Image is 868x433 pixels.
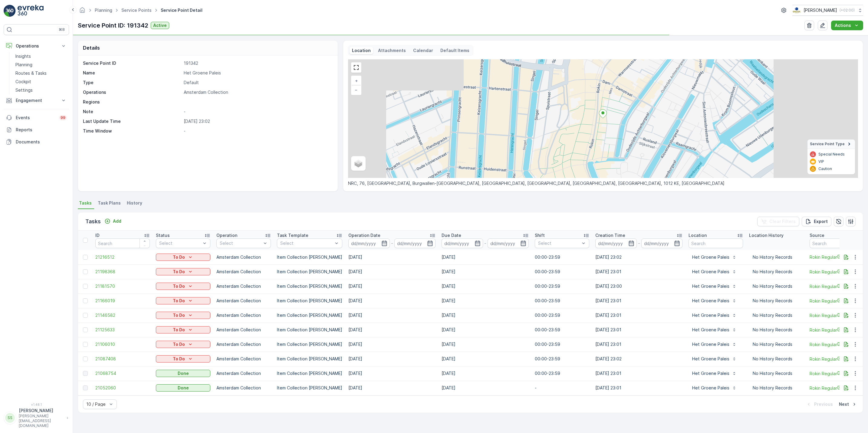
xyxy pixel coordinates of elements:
[184,118,331,124] p: [DATE] 23:02
[4,5,16,17] img: logo
[95,341,150,347] span: 21106010
[95,356,150,362] a: 21087408
[810,269,864,275] a: Rokin Regular
[184,80,331,86] p: Default
[348,232,380,238] p: Operation Date
[689,238,743,248] input: Search
[484,240,486,247] p: -
[173,269,185,275] p: To Do
[753,283,800,289] p: No History Records
[213,337,274,352] td: Amsterdam Collection
[488,238,529,248] input: dd/mm/yyyy
[15,62,32,68] p: Planning
[439,250,532,264] td: [DATE]
[810,341,864,348] span: Rokin Regular
[173,356,185,362] p: To Do
[439,279,532,294] td: [DATE]
[532,308,592,323] td: 00:00-23:59
[18,5,44,17] img: logo_light-DOdMpM7g.png
[692,254,729,260] p: Het Groene Paleis
[173,327,185,333] p: To Do
[83,385,88,390] div: Toggle Row Selected
[4,403,69,406] span: v 1.48.1
[592,352,686,366] td: [DATE] 23:02
[348,238,390,248] input: dd/mm/yyyy
[439,337,532,352] td: [DATE]
[692,341,729,347] p: Het Groene Paleis
[532,250,592,264] td: 00:00-23:59
[83,371,88,376] div: Toggle Row Selected
[831,21,863,30] button: Actions
[78,21,148,30] p: Service Point ID: 191342
[692,385,729,391] p: Het Groene Paleis
[102,218,124,225] button: Add
[95,370,150,376] a: 21068754
[213,308,274,323] td: Amsterdam Collection
[810,254,864,260] span: Rokin Regular
[818,159,824,164] p: VIP
[757,217,799,226] button: Clear Filters
[345,294,439,308] td: [DATE]
[173,341,185,347] p: To Do
[159,240,201,246] p: Select
[83,44,100,51] p: Details
[184,109,331,115] p: -
[83,342,88,347] div: Toggle Row Selected
[156,370,210,377] button: Done
[442,238,483,248] input: dd/mm/yyyy
[16,43,57,49] p: Operations
[13,69,69,77] a: Routes & Tasks
[19,414,64,428] p: [PERSON_NAME][EMAIL_ADDRESS][DOMAIN_NAME]
[156,384,210,392] button: Done
[355,78,358,83] span: +
[95,8,112,13] a: Planning
[641,238,683,248] input: dd/mm/yyyy
[439,294,532,308] td: [DATE]
[4,94,69,107] button: Engagement
[355,87,358,92] span: −
[689,252,740,262] button: Het Groene Paleis
[213,279,274,294] td: Amsterdam Collection
[753,298,800,304] p: No History Records
[274,352,345,366] td: Item Collection [PERSON_NAME]
[749,232,784,238] p: Location History
[216,232,237,238] p: Operation
[173,254,185,260] p: To Do
[692,370,729,376] p: Het Groene Paleis
[810,356,864,362] a: Rokin Regular
[810,142,845,146] span: Service Point Type
[274,294,345,308] td: Item Collection [PERSON_NAME]
[592,264,686,279] td: [DATE] 23:01
[121,8,152,13] a: Service Points
[439,366,532,381] td: [DATE]
[274,381,345,395] td: Item Collection [PERSON_NAME]
[592,323,686,337] td: [DATE] 23:01
[4,112,69,124] a: Events99
[810,312,864,319] a: Rokin Regular
[689,340,740,349] button: Het Groene Paleis
[345,381,439,395] td: [DATE]
[274,279,345,294] td: Item Collection [PERSON_NAME]
[277,232,308,238] p: Task Template
[538,240,580,246] p: Select
[83,99,181,105] p: Regions
[156,326,210,333] button: To Do
[810,385,864,391] a: Rokin Regular
[280,240,333,246] p: Select
[213,323,274,337] td: Amsterdam Collection
[95,327,150,333] a: 21125633
[95,283,150,289] a: 21181570
[13,77,69,86] a: Cockpit
[532,294,592,308] td: 00:00-23:59
[810,327,864,333] a: Rokin Regular
[535,232,545,238] p: Shift
[83,327,88,332] div: Toggle Row Selected
[345,250,439,264] td: [DATE]
[15,79,31,85] p: Cockpit
[274,337,345,352] td: Item Collection [PERSON_NAME]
